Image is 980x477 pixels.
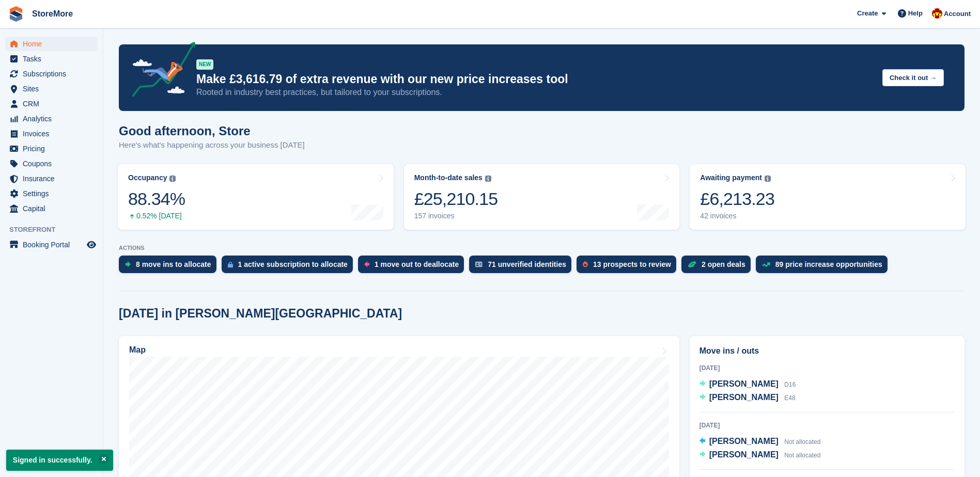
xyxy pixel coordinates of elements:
div: 71 unverified identities [488,260,566,268]
a: menu [5,67,98,81]
div: £6,213.23 [700,188,774,210]
span: Subscriptions [23,67,85,81]
a: menu [5,126,98,141]
div: 89 price increase opportunities [775,260,882,268]
span: Invoices [23,126,85,141]
a: menu [5,171,98,186]
span: Create [857,8,878,19]
a: menu [5,201,98,216]
span: Insurance [23,171,85,186]
div: [DATE] [699,421,955,430]
a: menu [5,82,98,96]
a: 1 active subscription to allocate [222,256,358,278]
div: £25,210.15 [414,188,498,210]
img: move_outs_to_deallocate_icon-f764333ba52eb49d3ac5e1228854f67142a1ed5810a6f6cc68b1a99e826820c5.svg [364,261,369,267]
a: menu [5,237,98,252]
img: icon-info-grey-7440780725fd019a000dd9b08b2336e03edf1995a4989e88bcd33f0948082b44.svg [169,176,176,182]
a: menu [5,37,98,51]
div: Occupancy [128,173,167,182]
p: ACTIONS [119,245,965,251]
span: [PERSON_NAME] [709,393,779,402]
a: Awaiting payment £6,213.23 42 invoices [690,164,966,230]
a: [PERSON_NAME] D16 [699,378,796,391]
p: Here's what's happening across your business [DATE] [119,139,305,151]
h2: Move ins / outs [699,345,955,357]
div: 88.34% [128,188,185,210]
div: Month-to-date sales [414,173,483,182]
span: [PERSON_NAME] [709,437,779,446]
div: 1 active subscription to allocate [238,260,348,268]
a: Preview store [85,239,98,251]
img: icon-info-grey-7440780725fd019a000dd9b08b2336e03edf1995a4989e88bcd33f0948082b44.svg [765,176,771,182]
span: Analytics [23,112,85,126]
div: 2 open deals [702,260,745,268]
a: menu [5,52,98,66]
div: 157 invoices [414,212,498,220]
h2: Map [129,345,146,355]
a: 1 move out to deallocate [358,256,469,278]
img: stora-icon-8386f47178a22dfd0bd8f6a31ec36ba5ce8667c1dd55bd0f319d3a0aa187defe.svg [8,6,24,22]
span: Not allocated [784,452,820,459]
a: [PERSON_NAME] E48 [699,391,796,405]
h2: [DATE] in [PERSON_NAME][GEOGRAPHIC_DATA] [119,307,402,321]
img: prospect-51fa495bee0391a8d652442698ab0144808aea92771e9ea1ae160a38d050c398.svg [583,261,588,267]
img: price-adjustments-announcement-icon-8257ccfd72463d97f412b2fc003d46551f7dbcb40ab6d574587a9cd5c0d94... [123,42,196,101]
div: 1 move out to deallocate [375,260,459,268]
img: verify_identity-adf6edd0f0f0b5bbfe63781bf79b02c33cf7c696d77639b501bdc392416b5a36.svg [475,261,483,267]
span: Sites [23,82,85,96]
a: 71 unverified identities [469,256,577,278]
a: Occupancy 88.34% 0.52% [DATE] [118,164,394,230]
img: deal-1b604bf984904fb50ccaf53a9ad4b4a5d6e5aea283cecdc64d6e3604feb123c2.svg [688,261,696,268]
img: price_increase_opportunities-93ffe204e8149a01c8c9dc8f82e8f89637d9d84a8eef4429ea346261dce0b2c0.svg [762,262,770,267]
a: 89 price increase opportunities [756,256,893,278]
span: Not allocated [784,438,820,446]
a: menu [5,97,98,111]
p: Rooted in industry best practices, but tailored to your subscriptions. [196,87,874,98]
a: menu [5,112,98,126]
span: Tasks [23,52,85,66]
p: Make £3,616.79 of extra revenue with our new price increases tool [196,72,874,87]
img: move_ins_to_allocate_icon-fdf77a2bb77ea45bf5b3d319d69a93e2d87916cf1d5bf7949dd705db3b84f3ca.svg [125,261,131,267]
span: Pricing [23,141,85,156]
img: icon-info-grey-7440780725fd019a000dd9b08b2336e03edf1995a4989e88bcd33f0948082b44.svg [485,176,491,182]
div: 42 invoices [700,212,774,220]
a: menu [5,186,98,201]
span: Coupons [23,156,85,171]
h1: Good afternoon, Store [119,124,305,138]
button: Check it out → [882,69,944,86]
span: E48 [784,394,795,402]
div: [DATE] [699,363,955,373]
span: Settings [23,186,85,201]
span: [PERSON_NAME] [709,379,779,388]
span: Booking Portal [23,237,85,252]
img: Store More Team [932,8,942,19]
a: menu [5,141,98,156]
a: StoreMore [28,5,77,22]
p: Signed in successfully. [6,450,113,471]
span: Help [908,8,923,19]
div: NEW [196,59,213,70]
a: 13 prospects to review [577,256,681,278]
a: 8 move ins to allocate [119,256,222,278]
span: Account [944,9,971,19]
a: [PERSON_NAME] Not allocated [699,435,821,449]
a: Month-to-date sales £25,210.15 157 invoices [404,164,680,230]
div: 13 prospects to review [593,260,671,268]
span: Capital [23,201,85,216]
a: menu [5,156,98,171]
a: [PERSON_NAME] Not allocated [699,449,821,462]
span: Home [23,37,85,51]
img: active_subscription_to_allocate_icon-d502201f5373d7db506a760aba3b589e785aa758c864c3986d89f69b8ff3... [228,261,233,268]
a: 2 open deals [681,256,756,278]
span: D16 [784,381,796,388]
div: 0.52% [DATE] [128,212,185,220]
span: CRM [23,97,85,111]
div: Awaiting payment [700,173,762,182]
div: 8 move ins to allocate [136,260,211,268]
span: Storefront [9,225,103,235]
span: [PERSON_NAME] [709,450,779,459]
